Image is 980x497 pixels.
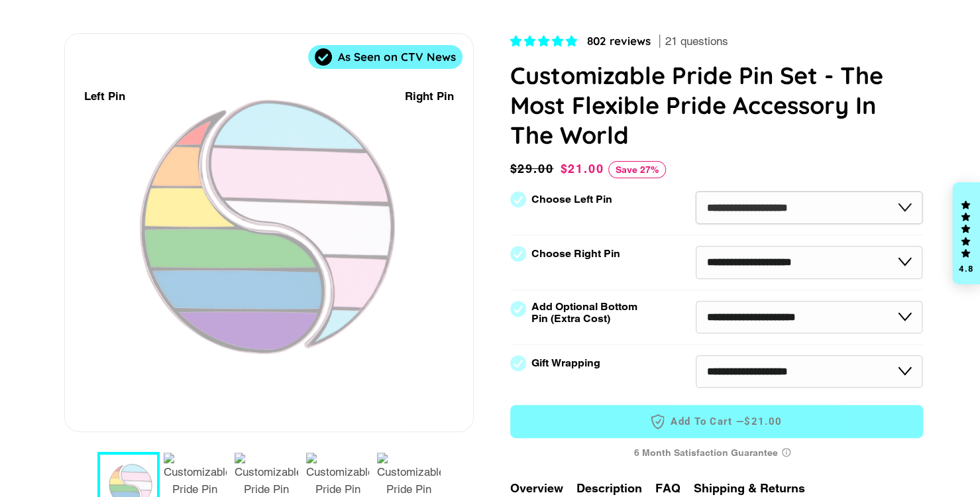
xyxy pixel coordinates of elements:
span: Save 27% [608,161,666,178]
span: $21.00 [744,415,782,429]
div: 4.8 [958,264,974,273]
span: $29.00 [510,160,557,178]
div: Click to open Judge.me floating reviews tab [952,182,980,284]
button: Shipping & Returns [694,479,805,497]
label: Add Optional Bottom Pin (Extra Cost) [531,301,643,325]
div: 1 / 7 [65,34,474,431]
button: Description [576,479,642,497]
span: $21.00 [560,162,604,176]
div: Right Pin [405,87,454,105]
span: 21 questions [665,34,728,50]
button: Add to Cart —$21.00 [510,405,923,438]
span: 4.83 stars [510,34,580,48]
span: 802 reviews [587,34,651,48]
label: Gift Wrapping [531,357,600,369]
label: Choose Right Pin [531,248,620,260]
h1: Customizable Pride Pin Set - The Most Flexible Pride Accessory In The World [510,60,923,150]
button: FAQ [655,479,681,497]
span: Add to Cart — [530,413,903,430]
label: Choose Left Pin [531,193,612,205]
div: 6 Month Satisfaction Guarantee [510,441,923,465]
